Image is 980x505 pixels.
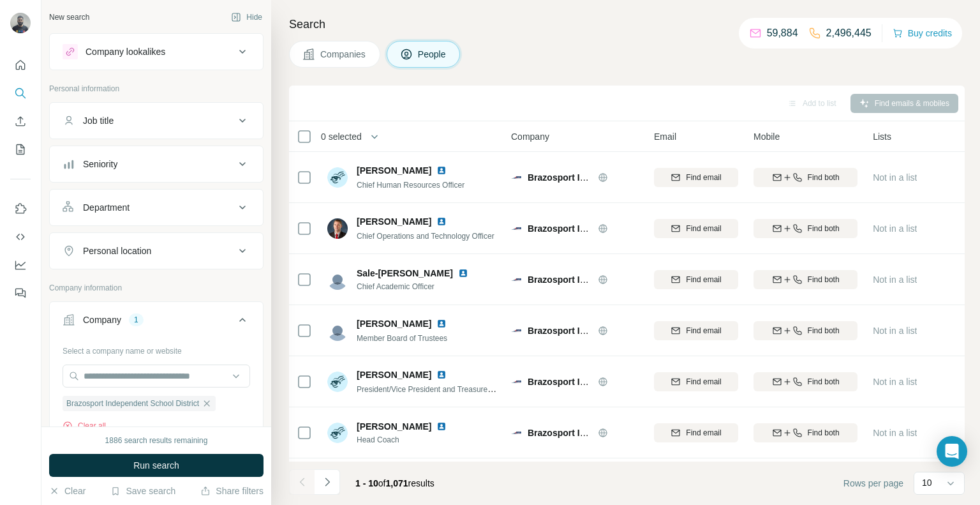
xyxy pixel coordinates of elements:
[511,377,521,387] img: Logo of Brazosport Independent School District
[200,485,264,497] button: Share filters
[808,172,840,183] span: Find both
[511,326,521,336] img: Logo of Brazosport Independent School District
[357,164,431,177] span: [PERSON_NAME]
[873,223,917,234] span: Not in a list
[357,384,627,394] span: President/Vice President and Treasurer, Parent-Teacher Organization Volunteer
[357,334,447,343] span: Member Board of Trustees
[873,377,917,387] span: Not in a list
[327,218,348,239] img: Avatar
[49,454,264,477] button: Run search
[110,485,175,497] button: Save search
[808,325,840,336] span: Find both
[686,376,721,388] span: Find email
[873,326,917,336] span: Not in a list
[654,270,738,289] button: Find email
[50,192,263,223] button: Department
[686,427,721,439] span: Find email
[355,478,378,488] span: 1 - 10
[754,219,857,238] button: Find both
[321,130,362,143] span: 0 selected
[808,427,840,439] span: Find both
[10,13,31,33] img: Avatar
[49,282,264,294] p: Company information
[357,281,484,292] span: Chief Academic Officer
[10,54,31,77] button: Quick start
[320,48,367,61] span: Companies
[654,130,676,143] span: Email
[50,149,263,179] button: Seniority
[327,372,348,392] img: Avatar
[654,423,738,442] button: Find email
[63,340,250,357] div: Select a company name or website
[10,253,31,276] button: Dashboard
[843,477,903,490] span: Rows per page
[10,197,31,220] button: Use Surfe on LinkedIn
[808,376,840,388] span: Find both
[686,172,721,183] span: Find email
[355,478,434,488] span: results
[873,130,891,143] span: Lists
[528,172,696,183] span: Brazosport Independent School District
[754,130,780,143] span: Mobile
[873,428,917,438] span: Not in a list
[357,181,464,190] span: Chief Human Resources Officer
[49,11,89,23] div: New search
[83,313,121,326] div: Company
[50,105,263,136] button: Job title
[511,130,549,143] span: Company
[289,15,965,33] h4: Search
[85,45,165,58] div: Company lookalikes
[937,436,967,467] div: Open Intercom Messenger
[83,158,117,170] div: Seniority
[654,219,738,238] button: Find email
[767,26,798,41] p: 59,884
[327,269,348,290] img: Avatar
[511,275,521,285] img: Logo of Brazosport Independent School District
[654,372,738,391] button: Find email
[386,478,408,488] span: 1,071
[511,172,521,183] img: Logo of Brazosport Independent School District
[528,326,696,336] span: Brazosport Independent School District
[754,168,857,187] button: Find both
[436,370,447,380] img: LinkedIn logo
[686,223,721,234] span: Find email
[418,48,447,61] span: People
[654,321,738,340] button: Find email
[50,305,263,340] button: Company1
[654,168,738,187] button: Find email
[528,428,696,438] span: Brazosport Independent School District
[754,423,857,442] button: Find both
[458,268,468,278] img: LinkedIn logo
[686,274,721,285] span: Find email
[10,138,31,161] button: My lists
[686,325,721,336] span: Find email
[66,398,199,409] span: Brazosport Independent School District
[922,476,932,489] p: 10
[357,232,494,241] span: Chief Operations and Technology Officer
[826,26,872,41] p: 2,496,445
[49,485,85,497] button: Clear
[327,320,348,341] img: Avatar
[436,165,447,176] img: LinkedIn logo
[83,114,114,127] div: Job title
[528,377,696,387] span: Brazosport Independent School District
[436,216,447,227] img: LinkedIn logo
[873,275,917,285] span: Not in a list
[357,434,462,446] span: Head Coach
[50,36,263,67] button: Company lookalikes
[63,420,106,432] button: Clear all
[436,421,447,432] img: LinkedIn logo
[808,274,840,285] span: Find both
[10,225,31,248] button: Use Surfe API
[10,82,31,105] button: Search
[133,459,179,472] span: Run search
[315,469,340,495] button: Navigate to next page
[754,372,857,391] button: Find both
[129,314,144,326] div: 1
[893,24,952,42] button: Buy credits
[83,201,130,214] div: Department
[357,420,431,433] span: [PERSON_NAME]
[511,428,521,438] img: Logo of Brazosport Independent School District
[50,236,263,266] button: Personal location
[327,423,348,443] img: Avatar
